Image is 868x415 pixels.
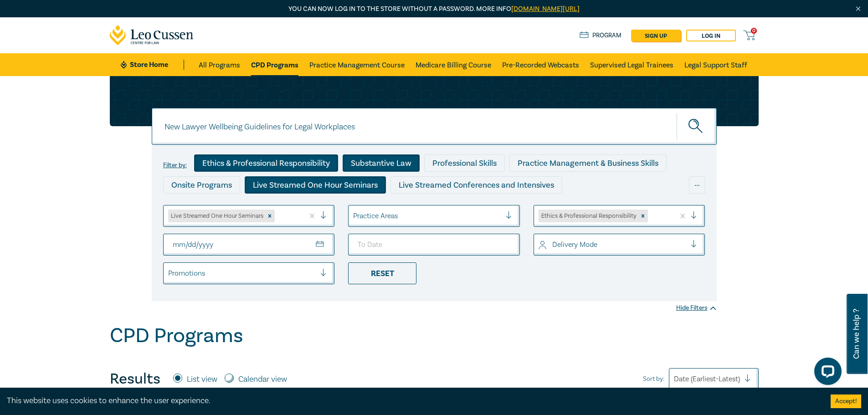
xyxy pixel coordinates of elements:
input: To Date [348,234,520,256]
a: Legal Support Staff [684,53,747,76]
a: Supervised Legal Trainees [590,53,673,76]
div: National Programs [526,198,610,215]
div: Live Streamed Conferences and Intensives [390,176,562,194]
a: Medicare Billing Course [416,53,491,76]
div: Live Streamed One Hour Seminars [245,176,386,194]
h4: Results [110,370,160,388]
a: Practice Management Course [309,53,405,76]
div: This website uses cookies to enhance the user experience. [7,395,817,407]
button: Accept cookies [831,395,861,408]
input: From Date [163,234,335,256]
div: Hide Filters [676,303,717,313]
img: Close [854,5,862,13]
div: Live Streamed One Hour Seminars [168,210,265,222]
div: Live Streamed Practical Workshops [163,198,308,215]
div: ... [689,176,705,194]
input: select [650,211,652,221]
label: Calendar view [238,374,287,385]
span: Can we help ? [852,299,861,369]
div: Practice Management & Business Skills [509,154,667,172]
a: sign up [631,30,681,41]
input: select [353,211,355,221]
div: Professional Skills [424,154,505,172]
input: select [277,211,278,221]
span: 0 [751,28,757,34]
div: Ethics & Professional Responsibility [539,210,638,222]
input: Search for a program title, program description or presenter name [152,108,717,145]
label: Filter by: [163,162,187,169]
h1: CPD Programs [110,324,243,348]
div: Remove Live Streamed One Hour Seminars [265,210,275,222]
div: 10 CPD Point Packages [421,198,521,215]
div: Substantive Law [343,154,420,172]
input: select [539,240,540,250]
div: Ethics & Professional Responsibility [194,154,338,172]
a: Program [580,31,622,41]
input: Sort by [674,374,676,384]
p: You can now log in to the store without a password. More info [110,4,759,14]
div: Pre-Recorded Webcasts [312,198,417,215]
a: Pre-Recorded Webcasts [502,53,579,76]
a: [DOMAIN_NAME][URL] [511,5,580,13]
div: Onsite Programs [163,176,240,194]
label: List view [187,374,217,385]
div: Remove Ethics & Professional Responsibility [638,210,648,222]
input: select [168,268,170,278]
a: Store Home [121,60,184,70]
div: Reset [348,262,416,284]
a: Log in [686,30,736,41]
span: Sort by: [643,374,664,384]
a: CPD Programs [251,53,298,76]
iframe: LiveChat chat widget [807,354,845,392]
a: All Programs [199,53,240,76]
